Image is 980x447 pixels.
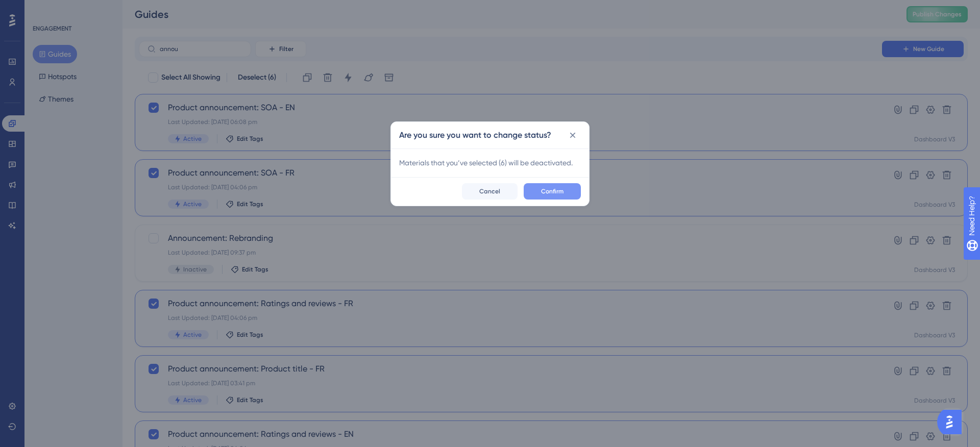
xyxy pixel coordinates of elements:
span: Materials that you’ve selected ( 6 ) will be de activated. [399,159,573,167]
span: Confirm [541,187,563,195]
iframe: UserGuiding AI Assistant Launcher [937,407,968,437]
h2: Are you sure you want to change status? [399,129,551,141]
span: Need Help? [24,3,64,15]
span: Cancel [479,187,500,195]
